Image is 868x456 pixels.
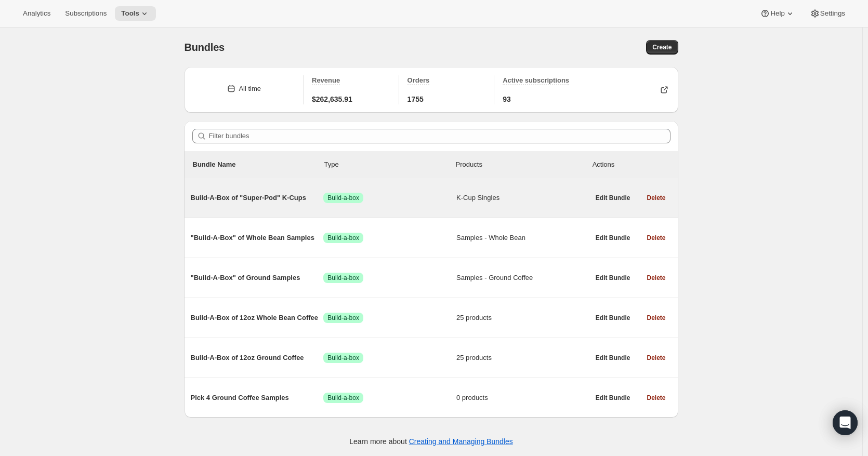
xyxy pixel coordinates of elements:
[640,311,672,325] button: Delete
[503,76,569,84] span: Active subscriptions
[115,6,156,21] button: Tools
[589,311,637,325] button: Edit Bundle
[596,234,630,242] span: Edit Bundle
[191,193,324,203] span: Build-A-Box of "Super-Pod" K-Cups
[596,194,630,202] span: Edit Bundle
[647,314,665,322] span: Delete
[456,159,587,170] div: Products
[593,159,670,170] div: Actions
[456,353,589,363] span: 25 products
[596,394,630,402] span: Edit Bundle
[65,9,107,18] span: Subscriptions
[312,94,352,104] span: $262,635.91
[646,40,678,55] button: Create
[456,273,589,283] span: Samples - Ground Coffee
[327,394,359,402] span: Build-a-box
[596,274,630,282] span: Edit Bundle
[647,234,665,242] span: Delete
[191,273,324,283] span: "Build-A-Box" of Ground Samples
[652,43,672,51] span: Create
[596,354,630,362] span: Edit Bundle
[640,391,672,405] button: Delete
[327,314,359,322] span: Build-a-box
[185,42,225,53] span: Bundles
[640,231,672,245] button: Delete
[407,94,424,104] span: 1755
[23,9,50,18] span: Analytics
[589,191,637,205] button: Edit Bundle
[647,394,665,402] span: Delete
[833,410,858,435] div: Open Intercom Messenger
[596,314,630,322] span: Edit Bundle
[324,159,456,170] div: Type
[193,159,324,170] p: Bundle Name
[17,6,57,21] button: Analytics
[820,9,845,18] span: Settings
[456,193,589,203] span: K-Cup Singles
[312,76,340,84] span: Revenue
[409,437,513,446] a: Creating and Managing Bundles
[589,351,637,365] button: Edit Bundle
[191,233,324,243] span: "Build-A-Box" of Whole Bean Samples
[640,191,672,205] button: Delete
[804,6,851,21] button: Settings
[407,76,430,84] span: Orders
[349,436,512,447] p: Learn more about
[456,313,589,323] span: 25 products
[121,9,139,18] span: Tools
[327,194,359,202] span: Build-a-box
[640,271,672,285] button: Delete
[209,129,670,143] input: Filter bundles
[239,84,261,94] div: All time
[456,233,589,243] span: Samples - Whole Bean
[589,391,637,405] button: Edit Bundle
[770,9,784,18] span: Help
[327,274,359,282] span: Build-a-box
[589,231,637,245] button: Edit Bundle
[640,351,672,365] button: Delete
[59,6,113,21] button: Subscriptions
[647,194,665,202] span: Delete
[191,393,324,403] span: Pick 4 Ground Coffee Samples
[647,274,665,282] span: Delete
[456,393,589,403] span: 0 products
[327,354,359,362] span: Build-a-box
[191,353,324,363] span: Build-A-Box of 12oz Ground Coffee
[589,271,637,285] button: Edit Bundle
[503,94,511,104] span: 93
[754,6,801,21] button: Help
[327,234,359,242] span: Build-a-box
[647,354,665,362] span: Delete
[191,313,324,323] span: Build-A-Box of 12oz Whole Bean Coffee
